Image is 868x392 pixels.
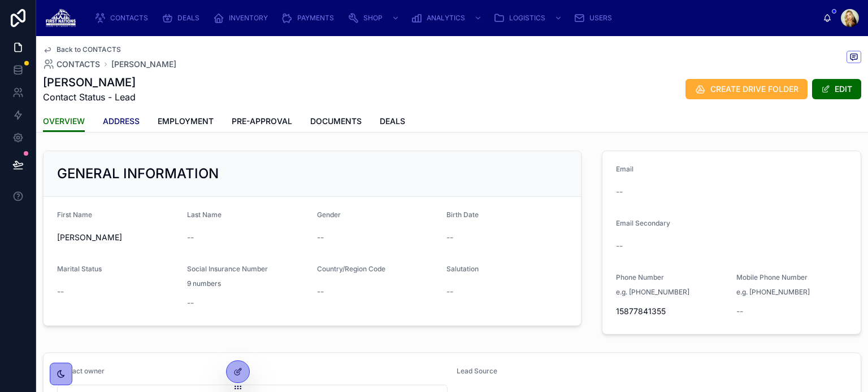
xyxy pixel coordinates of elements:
span: CONTACTS [57,59,100,70]
span: [PERSON_NAME] [57,232,178,243]
h2: GENERAL INFORMATION [57,165,219,183]
a: Back to CONTACTS [43,45,121,54]
span: ANALYTICS [427,14,465,23]
span: Lead Source [457,367,497,375]
span: CREATE DRIVE FOLDER [710,83,798,95]
span: -- [57,286,64,297]
span: Back to CONTACTS [57,45,121,54]
span: -- [317,232,324,243]
span: PAYMENTS [297,14,334,23]
span: SHOP [363,14,383,23]
span: DEALS [380,116,405,127]
span: -- [187,297,194,309]
img: App logo [45,9,76,27]
a: DEALS [158,8,207,28]
span: -- [616,240,623,252]
div: scrollable content [85,6,823,30]
span: Mobile Phone Number [736,273,808,281]
a: USERS [570,8,620,28]
span: -- [736,306,743,317]
h1: [PERSON_NAME] [43,74,136,90]
span: Email Secondary [616,219,670,227]
span: -- [317,286,324,297]
a: PAYMENTS [278,8,342,28]
span: Email [616,165,633,173]
span: -- [446,286,453,297]
span: Salutation [446,265,479,273]
button: EDIT [812,79,861,99]
a: INVENTORY [210,8,276,28]
a: SHOP [344,8,405,28]
span: -- [187,232,194,243]
span: LOGISTICS [509,14,545,23]
a: ADDRESS [103,111,140,134]
a: CONTACTS [91,8,156,28]
span: PRE-APPROVAL [232,116,292,127]
span: e.g. [PHONE_NUMBER] [616,288,689,297]
span: Birth Date [446,210,479,219]
span: Country/Region Code [317,265,385,273]
button: CREATE DRIVE FOLDER [685,79,808,99]
span: OVERVIEW [43,116,85,127]
span: 15877841355 [616,306,727,317]
span: Gender [317,210,341,219]
span: USERS [589,14,612,23]
span: Contact owner [57,367,105,375]
span: Phone Number [616,273,664,281]
a: CONTACTS [43,59,100,70]
a: DOCUMENTS [310,111,362,134]
a: LOGISTICS [490,8,568,28]
span: 9 numbers [187,279,221,288]
span: ADDRESS [103,116,140,127]
span: -- [616,186,623,197]
a: OVERVIEW [43,111,85,133]
span: Social Insurance Number [187,265,268,273]
a: EMPLOYMENT [158,111,214,134]
span: Contact Status - Lead [43,90,136,104]
span: DOCUMENTS [310,116,362,127]
span: Marital Status [57,265,102,273]
a: ANALYTICS [407,8,488,28]
a: [PERSON_NAME] [111,59,176,70]
span: INVENTORY [229,14,268,23]
span: Last Name [187,210,222,219]
span: DEALS [177,14,199,23]
span: EMPLOYMENT [158,116,214,127]
span: First Name [57,210,92,219]
a: DEALS [380,111,405,134]
a: PRE-APPROVAL [232,111,292,134]
span: CONTACTS [110,14,148,23]
span: -- [446,232,453,243]
span: e.g. [PHONE_NUMBER] [736,288,810,297]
